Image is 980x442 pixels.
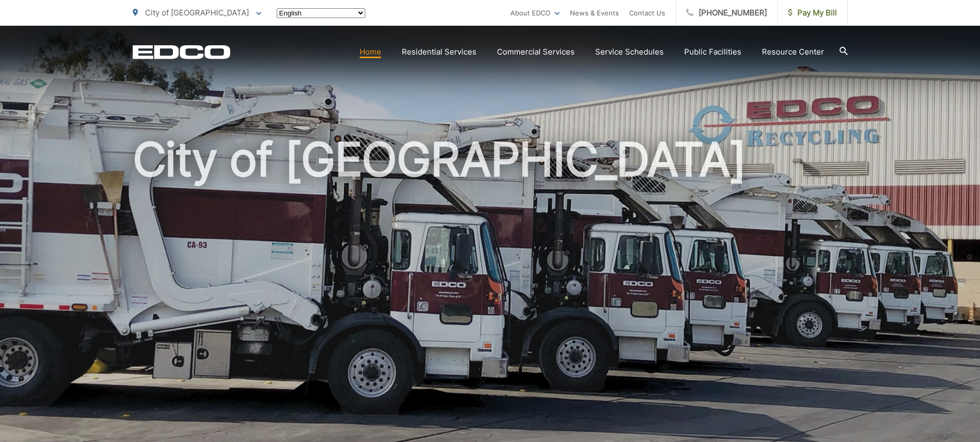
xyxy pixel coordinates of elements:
select: Select a language [277,8,365,18]
a: About EDCO [510,7,560,19]
a: Contact Us [629,7,665,19]
a: Public Facilities [684,46,741,58]
a: Commercial Services [497,46,575,58]
span: City of [GEOGRAPHIC_DATA] [145,8,249,17]
a: Resource Center [762,46,824,58]
span: Pay My Bill [788,7,837,19]
a: Residential Services [402,46,476,58]
a: EDCD logo. Return to the homepage. [133,45,230,59]
a: Service Schedules [595,46,664,58]
a: Home [360,46,381,58]
a: News & Events [570,7,619,19]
